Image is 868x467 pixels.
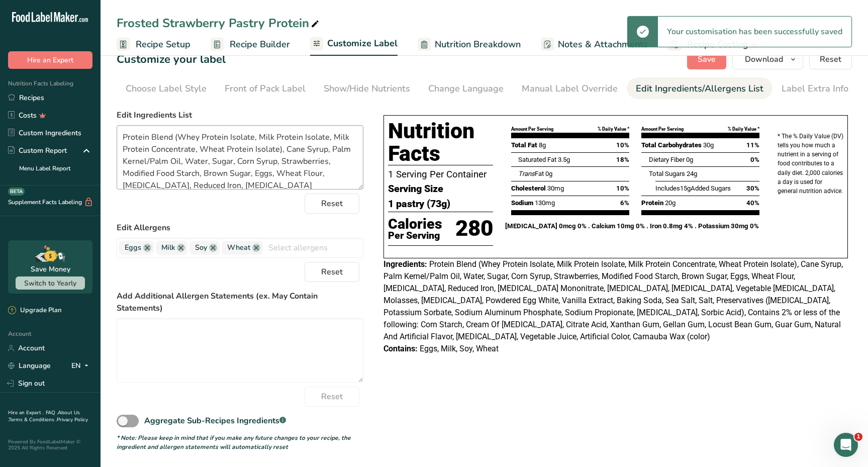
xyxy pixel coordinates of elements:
span: Notes & Attachments [558,38,648,51]
div: Powered By FoodLabelMaker © 2025 All Rights Reserved [8,439,92,451]
div: Front of Pack Label [225,82,306,96]
a: About Us . [8,409,80,423]
label: Add Additional Allergen Statements (ex. May Contain Statements) [117,290,363,314]
span: Eggs, Milk, Soy, Wheat [420,344,499,353]
div: Manual Label Override [522,82,618,96]
button: Reset [809,49,852,69]
p: 1 Serving Per Container [388,167,493,181]
button: Hire an Expert [8,51,92,69]
label: Edit Allergens [117,222,363,234]
span: Ingredients: [383,259,427,269]
button: Switch to Yearly [16,276,85,290]
span: 10% [616,183,629,194]
a: Terms & Conditions . [9,416,57,423]
h1: Nutrition Facts [388,120,493,165]
span: 15g [680,184,691,192]
span: 30g [703,141,714,149]
span: Reset [321,198,343,210]
div: Frosted Strawberry Pastry Protein [117,14,321,32]
span: 30% [746,183,759,194]
span: Reset [321,391,343,403]
span: Reset [321,266,343,278]
a: Privacy Policy [57,416,88,423]
div: Label Extra Info [782,82,848,96]
div: Choose Label Style [126,82,207,96]
span: 1 [854,433,862,441]
span: Recipe Builder [230,38,290,51]
a: Language [8,357,51,375]
span: Includes Added Sugars [655,184,731,192]
span: 18% [616,155,629,165]
p: * The % Daily Value (DV) tells you how much a nutrient in a serving of food contributes to a dail... [778,132,843,196]
span: Save [698,53,716,65]
button: Reset [305,194,359,214]
div: Change Language [428,82,504,96]
button: Reset [305,262,359,282]
label: Edit Ingredients List [117,109,363,121]
i: * Note: Please keep in mind that if you make any future changes to your recipe, the ingredient an... [117,434,351,451]
span: Contains: [383,344,418,353]
span: Total Fat [511,141,537,149]
span: 40% [746,198,759,208]
span: Saturated Fat [518,156,556,163]
span: 6% [620,198,629,208]
span: Download [745,53,783,65]
div: Your customisation has been successfully saved [658,17,851,47]
button: Reset [305,387,359,407]
span: 24g [687,170,697,177]
span: Reset [820,53,841,65]
a: Recipe Setup [117,33,190,56]
span: 3.5g [558,156,570,163]
a: Recipe Builder [211,33,290,56]
button: Download [732,49,803,69]
button: Save [687,49,726,69]
div: Amount Per Serving [511,126,553,133]
span: Serving Size [388,181,443,197]
div: Upgrade Plan [8,306,61,316]
span: Nutrition Breakdown [435,38,521,51]
input: Select allergens [263,240,363,255]
div: Aggregate Sub-Recipes Ingredients [144,415,286,427]
div: Custom Report [8,145,67,156]
span: Soy [195,242,207,253]
span: Protein Blend (Whey Protein Isolate, Milk Protein Isolate, Milk Protein Concentrate, Wheat Protei... [383,259,843,341]
span: Sodium [511,199,533,207]
div: % Daily Value * [728,126,759,133]
span: Milk [161,242,175,253]
span: 0% [750,155,759,165]
span: 20g [665,199,676,207]
span: Total Carbohydrates [641,141,702,149]
div: EN [71,360,92,372]
span: 10% [616,140,629,150]
i: Trans [518,170,535,177]
span: Cholesterol [511,184,546,192]
p: 280 [455,212,493,245]
div: Edit Ingredients/Allergens List [636,82,763,96]
span: Customize Label [327,37,398,50]
p: Calories [388,217,442,232]
span: Total Sugars [649,170,685,177]
span: Fat [518,170,544,177]
div: % Daily Value * [598,126,629,133]
span: Protein [641,199,663,207]
span: 30mg [547,184,564,192]
span: 130mg [535,199,555,207]
span: Eggs [125,242,141,253]
span: 11% [746,140,759,150]
p: Per Serving [388,232,442,240]
span: Dietary Fiber [649,156,685,163]
h1: Customize your label [117,51,226,68]
span: 8g [539,141,546,149]
span: Recipe Setup [136,38,190,51]
div: Save Money [31,264,70,274]
span: Wheat [227,242,250,253]
span: 0g [545,170,552,177]
span: Switch to Yearly [24,278,76,288]
a: FAQ . [46,409,58,416]
p: [MEDICAL_DATA] 0mcg 0% . Calcium 10mg 0% . Iron 0.8mg 4% . Potassium 30mg 0% [505,221,766,231]
a: Customize Label [310,32,398,56]
iframe: Intercom live chat [834,433,858,457]
span: 0g [686,156,693,163]
span: 1 pastry (73g) [388,197,450,212]
a: Hire an Expert . [8,409,44,416]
